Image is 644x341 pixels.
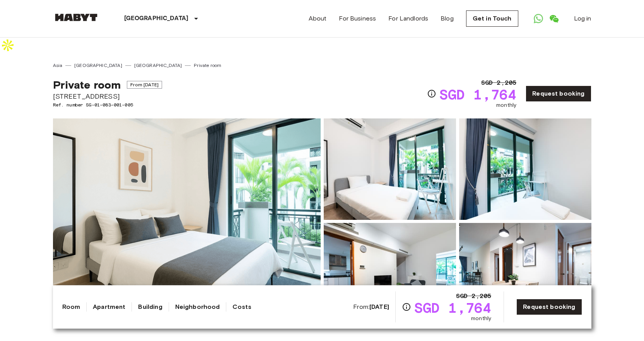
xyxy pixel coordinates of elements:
[496,101,516,109] span: monthly
[526,86,591,102] a: Request booking
[471,315,491,322] span: monthly
[441,14,454,23] a: Blog
[53,14,99,21] img: Habyt
[388,14,428,23] a: For Landlords
[516,299,582,315] a: Request booking
[456,291,491,301] span: SGD 2,205
[194,62,221,69] a: Private room
[53,91,162,101] span: [STREET_ADDRESS]
[74,62,122,69] a: [GEOGRAPHIC_DATA]
[62,302,80,312] a: Room
[439,87,516,101] span: SGD 1,764
[339,14,376,23] a: For Business
[134,62,182,69] a: [GEOGRAPHIC_DATA]
[546,11,562,26] a: Open WeChat
[124,14,189,23] p: [GEOGRAPHIC_DATA]
[232,302,251,312] a: Costs
[459,118,591,220] img: Picture of unit SG-01-083-001-005
[138,302,162,312] a: Building
[427,89,436,98] svg: Check cost overview for full price breakdown. Please note that discounts apply to new joiners onl...
[531,11,546,26] a: Open WhatsApp
[459,223,591,324] img: Picture of unit SG-01-083-001-005
[53,62,63,69] a: Asia
[353,303,389,311] span: From:
[481,78,516,87] span: SGD 2,205
[93,302,125,312] a: Apartment
[53,78,121,91] span: Private room
[402,302,411,312] svg: Check cost overview for full price breakdown. Please note that discounts apply to new joiners onl...
[324,118,456,220] img: Picture of unit SG-01-083-001-005
[175,302,220,312] a: Neighborhood
[127,81,162,89] span: From [DATE]
[53,101,162,108] span: Ref. number SG-01-083-001-005
[369,303,389,310] b: [DATE]
[324,223,456,324] img: Picture of unit SG-01-083-001-005
[309,14,327,23] a: About
[574,14,591,23] a: Log in
[53,118,321,324] img: Marketing picture of unit SG-01-083-001-005
[466,10,518,27] a: Get in Touch
[414,301,491,315] span: SGD 1,764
